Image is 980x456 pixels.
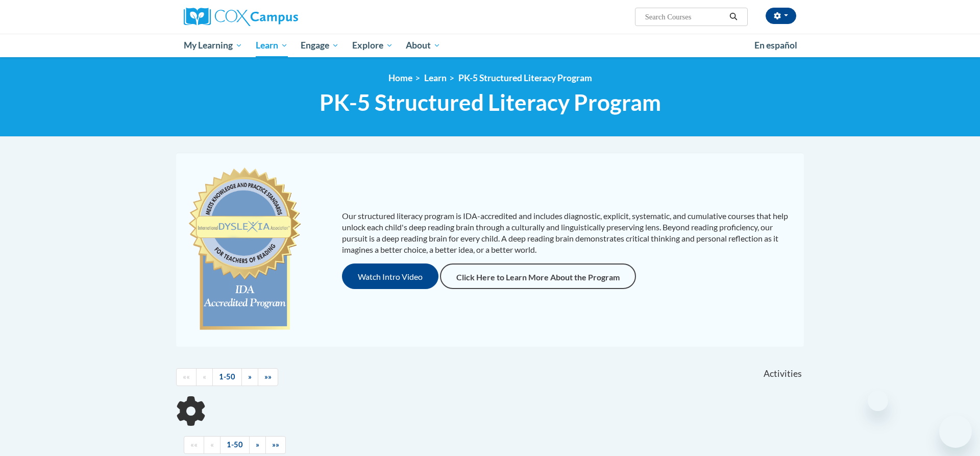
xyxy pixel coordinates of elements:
span: Learn [256,39,288,52]
a: Cox Campus [184,8,378,26]
a: Home [388,73,412,83]
span: Engage [301,39,339,52]
a: End [265,436,286,454]
span: »» [272,440,279,449]
span: «« [183,372,190,381]
a: PK-5 Structured Literacy Program [458,73,592,83]
button: Account Settings [766,8,796,24]
input: Search Courses [644,11,726,23]
a: 1-50 [220,436,250,454]
a: Next [241,368,258,386]
a: About [400,34,448,57]
a: Explore [346,34,400,57]
a: Click Here to Learn More About the Program [440,263,636,289]
a: Learn [424,73,447,83]
span: En español [754,40,797,51]
div: Main menu [168,34,812,57]
a: Previous [196,368,213,386]
img: c477cda6-e343-453b-bfce-d6f9e9818e1c.png [186,163,303,337]
span: »» [264,372,272,381]
iframe: Close message [868,391,888,411]
a: 1-50 [212,368,242,386]
a: Begining [176,368,197,386]
a: Previous [204,436,220,454]
span: Explore [352,39,393,52]
span: «« [190,440,198,449]
span: » [256,440,259,449]
span: Activities [764,368,802,379]
span: « [203,372,206,381]
a: Engage [294,34,346,57]
span: About [406,39,440,52]
a: Learn [249,34,295,57]
a: End [258,368,278,386]
span: PK-5 Structured Literacy Program [320,89,661,116]
span: » [248,372,252,381]
span: « [210,440,214,449]
a: En español [748,35,804,56]
button: Watch Intro Video [342,263,438,289]
a: My Learning [177,34,249,57]
span: My Learning [184,39,242,52]
a: Begining [184,436,204,454]
a: Next [249,436,266,454]
button: Search [726,11,741,23]
p: Our structured literacy program is IDA-accredited and includes diagnostic, explicit, systematic, ... [342,210,794,255]
img: Cox Campus [184,8,298,26]
iframe: Button to launch messaging window [939,415,972,448]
